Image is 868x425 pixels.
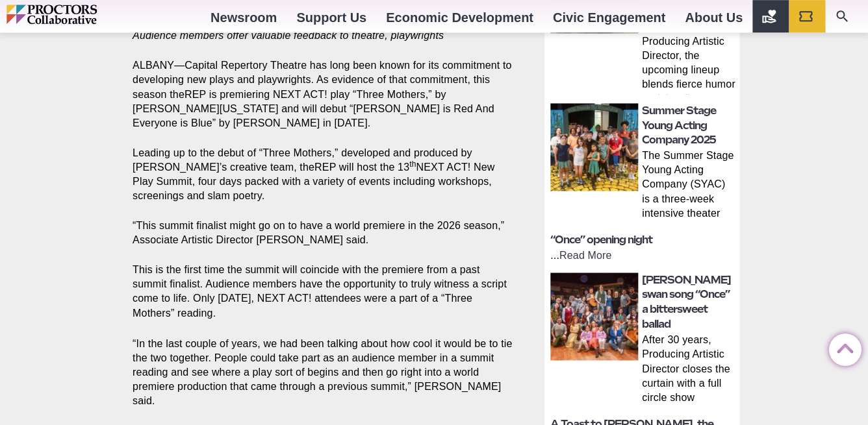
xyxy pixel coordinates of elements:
em: Audience members offer valuable feedback to theatre, playwrights [133,30,444,41]
p: The Summer Stage Young Acting Company (SYAC) is a three‑week intensive theater program held at [G... [642,149,735,223]
img: Proctors logo [6,5,153,24]
sup: th [409,160,416,169]
p: “In the last couple of years, we had been talking about how cool it would be to tie the two toget... [133,336,515,407]
a: Back to Top [829,334,855,360]
a: Summer Stage Young Acting Company 2025 [642,104,716,146]
img: thumbnail: Summer Stage Young Acting Company 2025 [550,103,638,191]
a: Read More [559,250,612,261]
p: After 30 years, Producing Artistic Director closes the curtain with a full circle show ALBANY— “O... [642,332,735,406]
p: “This summit finalist might go on to have a world premiere in the 2026 season,” Associate Artisti... [133,219,515,247]
p: This is the first time the summit will coincide with the premiere from a past summit finalist. Au... [133,263,515,320]
img: thumbnail: Maggie Mancinelli-Cahill swan song “Once” a bittersweet ballad [550,273,638,360]
p: ... [550,249,735,263]
p: ALBANY—Capital Repertory Theatre has long been known for its commitment to developing new plays a... [133,58,515,130]
p: Leading up to the debut of “Three Mothers,” developed and produced by [PERSON_NAME]’s creative te... [133,146,515,203]
a: “Once” opening night [550,234,652,246]
a: [PERSON_NAME] swan song “Once” a bittersweet ballad [642,274,731,330]
p: Under new Producing Artistic Director, the upcoming lineup blends fierce humor and dazzling theat... [642,20,735,94]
